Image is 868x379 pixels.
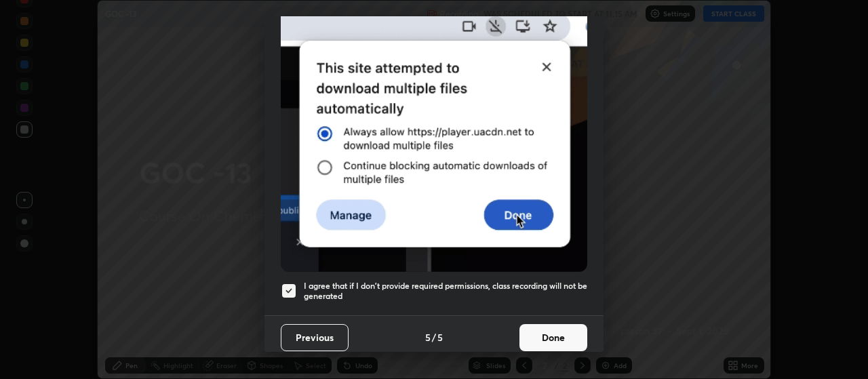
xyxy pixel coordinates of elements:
[425,330,431,344] h4: 5
[281,324,349,351] button: Previous
[519,324,587,351] button: Done
[432,330,436,344] h4: /
[437,330,443,344] h4: 5
[304,281,587,302] h5: I agree that if I don't provide required permissions, class recording will not be generated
